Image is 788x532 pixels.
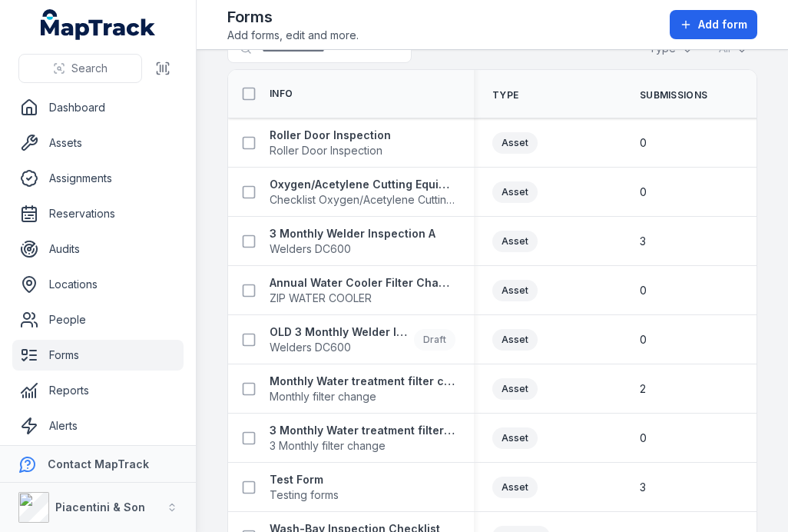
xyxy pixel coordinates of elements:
[640,332,647,347] span: 0
[492,329,538,351] div: Asset
[640,89,707,101] span: Submissions
[640,185,647,200] span: 0
[270,374,455,404] a: Monthly Water treatment filter changeMonthly filter change
[270,340,408,355] span: Welders DC600
[640,431,647,446] span: 0
[270,128,391,143] strong: Roller Door Inspection
[12,163,184,194] a: Assignments
[270,241,435,257] span: Welders DC600
[12,340,184,371] a: Forms
[270,275,455,306] a: Annual Water Cooler Filter ChangeZIP WATER COOLER
[270,472,339,503] a: Test FormTesting forms
[270,423,455,438] strong: 3 Monthly Water treatment filter change
[270,291,455,306] span: ZIP WATER COOLER
[48,457,149,470] strong: Contact MapTrack
[12,375,184,406] a: Reports
[270,438,455,454] span: 3 Monthly filter change
[12,234,184,264] a: Audits
[492,378,538,400] div: Asset
[55,500,145,514] strong: Piacentini & Son
[270,88,293,100] span: Info
[640,283,647,298] span: 0
[270,128,391,158] a: Roller Door InspectionRoller Door Inspection
[270,324,455,355] a: OLD 3 Monthly Welder InspectionWelders DC600Draft
[270,374,455,389] strong: Monthly Water treatment filter change
[270,192,455,208] span: Checklist Oxygen/Acetylene Cutting Equipment and Accessories
[12,269,184,300] a: Locations
[270,177,455,192] strong: Oxygen/Acetylene Cutting Equipment and Accessories
[12,411,184,441] a: Alerts
[227,28,359,43] span: Add forms, edit and more.
[18,54,142,83] button: Search
[12,198,184,229] a: Reservations
[698,17,747,32] span: Add form
[270,472,339,487] strong: Test Form
[492,89,518,101] span: Type
[270,487,339,503] span: Testing forms
[492,132,538,154] div: Asset
[71,61,108,76] span: Search
[640,135,647,151] span: 0
[270,389,455,404] span: Monthly filter change
[640,381,646,397] span: 2
[414,329,455,351] div: Draft
[12,304,184,335] a: People
[640,480,646,495] span: 3
[670,10,757,39] button: Add form
[12,92,184,123] a: Dashboard
[492,231,538,252] div: Asset
[492,427,538,449] div: Asset
[41,9,156,40] a: MapTrack
[270,143,391,158] span: Roller Door Inspection
[12,128,184,158] a: Assets
[270,275,455,291] strong: Annual Water Cooler Filter Change
[640,234,646,249] span: 3
[492,181,538,203] div: Asset
[270,226,435,257] a: 3 Monthly Welder Inspection AWelders DC600
[270,423,455,454] a: 3 Monthly Water treatment filter change3 Monthly filter change
[270,177,455,208] a: Oxygen/Acetylene Cutting Equipment and AccessoriesChecklist Oxygen/Acetylene Cutting Equipment an...
[492,280,538,301] div: Asset
[270,226,435,241] strong: 3 Monthly Welder Inspection A
[227,6,359,28] h2: Forms
[492,477,538,498] div: Asset
[270,324,408,340] strong: OLD 3 Monthly Welder Inspection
